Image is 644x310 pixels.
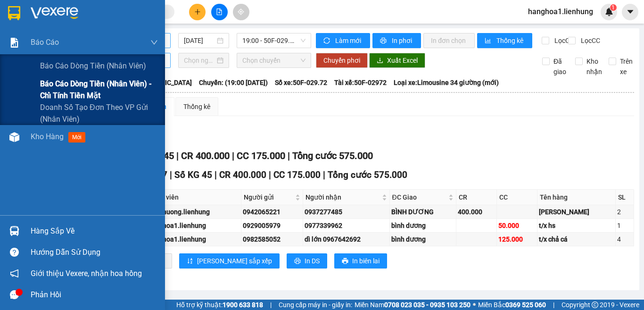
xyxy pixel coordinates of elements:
span: Miền Nam [355,300,471,310]
span: message [10,290,19,299]
span: ĐC Giao [392,192,446,202]
sup: 1 [610,4,617,11]
button: syncLàm mới [316,33,370,48]
span: Thống kê [496,35,525,46]
span: Trên xe [616,56,636,77]
div: 50.000 [498,220,536,231]
span: sort-ascending [187,258,193,265]
span: | [215,169,217,180]
div: BÌNH DƯƠNG [391,207,454,217]
span: Báo cáo [31,36,59,48]
div: 2 [617,207,632,217]
span: Chuyến: (19:00 [DATE]) [199,77,268,88]
span: | [553,300,554,310]
span: Kho hàng [31,132,64,141]
button: printerIn biên lai [334,253,387,268]
div: dì lớn 0967642692 [305,234,388,244]
span: plus [194,8,201,15]
span: caret-down [626,8,635,16]
span: Số xe: 50F-029.72 [275,77,327,88]
span: down [150,39,158,46]
span: Kho nhận [583,56,606,77]
span: Tổng cước 575.000 [292,150,373,161]
span: Giới thiệu Vexere, nhận hoa hồng [31,268,142,279]
th: Nhân viên [146,190,241,205]
th: CC [497,190,537,205]
div: 0982585052 [243,234,301,244]
span: printer [342,258,348,265]
span: | [288,150,290,161]
th: SL [616,190,634,205]
span: In phơi [392,35,413,46]
div: 1 [617,220,632,231]
div: [PERSON_NAME] [539,207,614,217]
strong: 1900 633 818 [223,301,263,309]
span: printer [380,37,388,45]
img: logo-vxr [8,6,20,20]
div: Hướng dẫn sử dụng [31,245,158,260]
span: Người gửi [244,192,293,202]
span: bar-chart [485,37,493,45]
span: 19:00 - 50F-029.72 [242,34,305,48]
span: Tổng cước 575.000 [328,169,407,180]
span: Người nhận [305,192,380,202]
input: Chọn ngày [184,55,215,66]
div: maiphuong.lienhung [148,207,239,217]
span: file-add [216,8,223,15]
img: icon-new-feature [605,8,613,16]
span: notification [10,269,19,278]
span: aim [238,8,244,15]
span: Cung cấp máy in - giấy in: [279,300,352,310]
div: 0942065221 [243,207,301,217]
input: 15/10/2025 [184,35,215,46]
span: Báo cáo dòng tiền (nhân viên) - chỉ tính tiền mặt [40,78,158,101]
div: Phản hồi [31,288,158,302]
div: t/x chả cá [539,234,614,244]
span: printer [294,258,301,265]
span: | [170,169,172,180]
span: question-circle [10,248,19,257]
span: Miền Bắc [478,300,546,310]
button: file-add [211,4,228,20]
span: Đã giao [550,56,570,77]
span: Xuất Excel [387,55,418,66]
div: t/x hs [539,220,614,231]
th: CR [456,190,497,205]
button: downloadXuất Excel [369,53,425,68]
span: Lọc CR [551,35,575,46]
span: copyright [592,302,598,308]
img: solution-icon [9,38,19,48]
span: 1 [611,4,615,11]
div: Thống kê [183,101,210,112]
div: hanghoa1.lienhung [148,220,239,231]
button: bar-chartThống kê [477,33,532,48]
button: aim [233,4,249,20]
span: [PERSON_NAME] sắp xếp [197,256,272,266]
span: CC 175.000 [237,150,285,161]
div: bình dương [391,220,454,231]
button: caret-down [622,4,638,20]
span: download [377,57,383,65]
span: sync [323,37,331,45]
div: Hàng sắp về [31,224,158,238]
div: 0977339962 [305,220,388,231]
button: plus [189,4,206,20]
button: printerIn DS [287,253,327,268]
button: printerIn phơi [372,33,421,48]
span: Hỗ trợ kỹ thuật: [176,300,263,310]
span: Làm mới [335,35,363,46]
span: Doanh số tạo đơn theo VP gửi (nhân viên) [40,101,158,125]
img: warehouse-icon [9,226,19,236]
div: 4 [617,234,632,244]
span: mới [68,132,85,142]
span: ⚪️ [473,303,476,307]
th: Tên hàng [537,190,616,205]
div: hanghoa1.lienhung [148,234,239,244]
span: CR 400.000 [219,169,266,180]
div: bình dương [391,234,454,244]
span: | [270,300,272,310]
span: In DS [305,256,320,266]
span: Lọc CC [577,35,602,46]
span: Loại xe: Limousine 34 giường (mới) [394,77,499,88]
span: | [323,169,325,180]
